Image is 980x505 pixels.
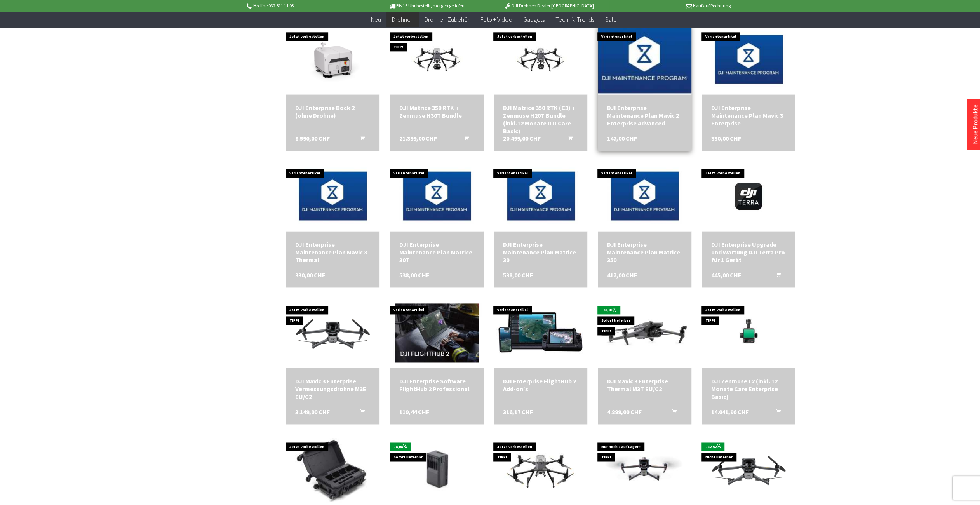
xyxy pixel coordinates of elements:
[494,303,587,362] img: DJI Enterprise FlightHub 2 Add-on's
[295,240,370,264] div: DJI Enterprise Maintenance Plan Mavic 3 Thermal
[367,1,488,10] p: Bis 16 Uhr bestellt, morgen geliefert.
[295,377,370,401] a: DJI Mavic 3 Enterprise Vermessungsdrohne M3E EU/C2 3.149,00 CHF In den Warenkorb
[579,10,710,108] img: DJI Enterprise Maintenance Plan Mavic 2 Enterprise Advanced
[711,240,786,264] a: DJI Enterprise Upgrade und Wartung DJI Terra Pro für 1 Gerät 445,00 CHF In den Warenkorb
[702,167,795,226] img: DJI Enterprise Upgrade und Wartung DJI Terra Pro für 1 Gerät
[371,16,381,23] span: Neu
[295,104,370,119] a: DJI Enterprise Dock 2 (ohne Drohne) 8.590,00 CHF In den Warenkorb
[289,435,376,505] img: DJI Enterprise Ladegerät Koffer BS65 zu Matrice 350RTK
[550,12,599,28] a: Technik-Trends
[399,271,429,279] span: 538,00 CHF
[399,104,474,119] a: DJI Matrice 350 RTK + Zenmuse H30T Bundle 21.399,00 CHF In den Warenkorb
[503,104,578,135] div: DJI Matrice 350 RTK (C3) + Zenmuse H20T Bundle (inkl.12 Monate DJI Care Basic)
[399,104,474,119] div: DJI Matrice 350 RTK + Zenmuse H30T Bundle
[559,134,577,145] button: In den Warenkorb
[399,134,437,142] span: 21.399,00 CHF
[711,240,786,264] div: DJI Enterprise Upgrade und Wartung DJI Terra Pro für 1 Gerät
[711,104,786,127] a: DJI Enterprise Maintenance Plan Mavic 3 Enterprise 330,00 CHF
[390,303,484,362] img: DJI Enterprise Software FlightHub 2 Professional
[480,16,512,23] span: Foto + Video
[607,104,682,127] div: DJI Enterprise Maintenance Plan Mavic 2 Enterprise Advanced
[295,377,370,401] div: DJI Mavic 3 Enterprise Vermessungsdrohne M3E EU/C2
[971,104,979,144] a: Neue Produkte
[605,16,616,23] span: Sale
[555,16,594,23] span: Technik-Trends
[475,12,517,28] a: Foto + Video
[766,408,785,418] button: In den Warenkorb
[523,16,544,23] span: Gadgets
[399,408,429,416] span: 119,44 CHF
[711,271,741,279] span: 445,00 CHF
[390,30,484,89] img: DJI Matrice 350 RTK + Zenmuse H30T Bundle
[503,240,578,264] div: DJI Enterprise Maintenance Plan Matrice 30
[503,377,578,393] a: DJI Enterprise FlightHub 2 Add-on's 316,17 CHF
[503,271,533,279] span: 538,00 CHF
[711,408,749,416] span: 14.041,96 CHF
[393,435,480,505] img: DJI Enterprise Matrice 350 Akku TB65
[598,161,691,231] img: DJI Enterprise Maintenance Plan Matrice 350
[598,303,691,362] img: DJI Mavic 3 Enterprise Thermal M3T EU/C2
[663,408,681,418] button: In den Warenkorb
[366,12,386,28] a: Neu
[711,377,786,401] a: DJI Zenmuse L2 (inkl. 12 Monate Care Enterprise Basic) 14.041,96 CHF In den Warenkorb
[455,134,473,145] button: In den Warenkorb
[607,377,682,393] div: DJI Mavic 3 Enterprise Thermal M3T EU/C2
[503,104,578,135] a: DJI Matrice 350 RTK (C3) + Zenmuse H20T Bundle (inkl.12 Monate DJI Care Basic) 20.499,00 CHF In d...
[503,240,578,264] a: DJI Enterprise Maintenance Plan Matrice 30 538,00 CHF
[702,443,795,496] img: DJI Mavic 3 Enterprise Thermal M3T
[286,33,379,86] img: DJI Enterprise Dock 2 (ohne Drohne)
[399,377,474,393] div: DJI Enterprise Software FlightHub 2 Professional
[392,16,414,23] span: Drohnen
[390,161,483,231] img: DJI Enterprise Maintenance Plan Matrice 30T
[766,271,785,281] button: In den Warenkorb
[245,1,366,10] p: Hotline 032 511 11 03
[517,12,550,28] a: Gadgets
[351,408,369,418] button: In den Warenkorb
[598,443,691,496] img: DJI Mavic 3 Enterprise Multispectral M3M EU/C2
[295,408,330,416] span: 3.149,00 CHF
[711,377,786,401] div: DJI Zenmuse L2 (inkl. 12 Monate Care Enterprise Basic)
[295,240,370,264] a: DJI Enterprise Maintenance Plan Mavic 3 Thermal 330,00 CHF
[494,443,587,496] img: DJI Matrice 350 RTK (M350) C3 IP55
[295,271,325,279] span: 330,00 CHF
[286,161,379,231] img: DJI Enterprise Maintenance Plan Mavic 3 Thermal
[386,12,419,28] a: Drohnen
[295,104,370,119] div: DJI Enterprise Dock 2 (ohne Drohne)
[399,240,474,264] div: DJI Enterprise Maintenance Plan Matrice 30T
[503,377,578,393] div: DJI Enterprise FlightHub 2 Add-on's
[702,306,795,359] img: DJI Zenmuse L2 (inkl. 12 Monate Care Enterprise Basic)
[351,134,369,145] button: In den Warenkorb
[286,306,379,359] img: DJI Mavic 3E
[295,134,330,142] span: 8.590,00 CHF
[503,408,533,416] span: 316,17 CHF
[609,1,731,10] p: Kauf auf Rechnung
[607,134,637,142] span: 147,00 CHF
[702,24,795,94] img: DJI Enterprise Maintenance Plan Mavic 3 Enterprise
[399,377,474,393] a: DJI Enterprise Software FlightHub 2 Professional 119,44 CHF
[399,240,474,264] a: DJI Enterprise Maintenance Plan Matrice 30T 538,00 CHF
[607,377,682,393] a: DJI Mavic 3 Enterprise Thermal M3T EU/C2 4.899,00 CHF In den Warenkorb
[425,16,470,23] span: Drohnen Zubehör
[599,12,622,28] a: Sale
[607,104,682,127] a: DJI Enterprise Maintenance Plan Mavic 2 Enterprise Advanced 147,00 CHF
[419,12,475,28] a: Drohnen Zubehör
[488,1,609,10] p: DJI Drohnen Dealer [GEOGRAPHIC_DATA]
[494,161,587,231] img: DJI Enterprise Maintenance Plan Matrice 30
[711,104,786,127] div: DJI Enterprise Maintenance Plan Mavic 3 Enterprise
[494,30,587,89] img: DJI Matrice 350 RTK (C3) + Zenmuse H20T Bundle (inkl.12 Monate DJI Care Basic)
[607,408,642,416] span: 4.899,00 CHF
[607,240,682,264] a: DJI Enterprise Maintenance Plan Matrice 350 417,00 CHF
[607,240,682,264] div: DJI Enterprise Maintenance Plan Matrice 350
[503,134,541,142] span: 20.499,00 CHF
[711,134,741,142] span: 330,00 CHF
[607,271,637,279] span: 417,00 CHF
